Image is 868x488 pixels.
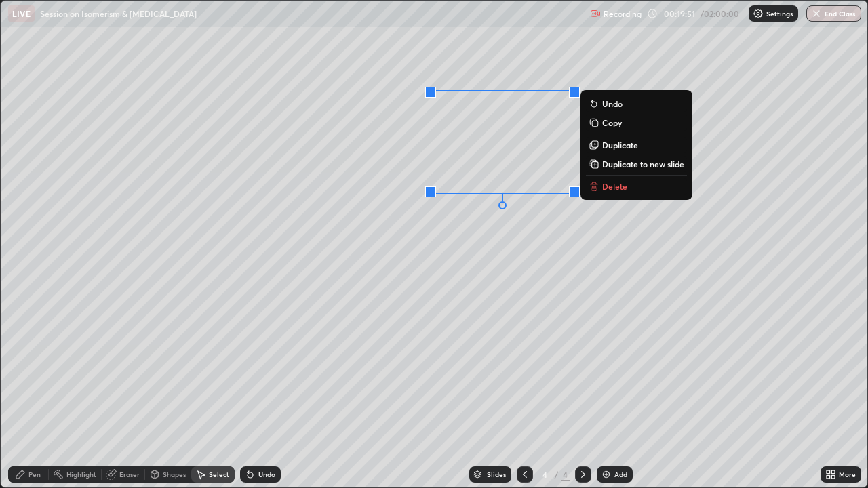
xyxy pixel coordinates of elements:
div: Eraser [119,471,140,478]
button: Duplicate to new slide [586,156,687,172]
div: 4 [538,470,552,479]
button: Undo [586,96,687,112]
p: Delete [602,181,627,192]
button: End Class [806,5,861,22]
div: Highlight [66,471,96,478]
div: Select [209,471,229,478]
div: / [555,470,559,479]
p: Session on Isomerism & [MEDICAL_DATA] [40,8,197,19]
button: Delete [586,178,687,195]
p: Settings [766,10,793,17]
p: Duplicate [602,140,638,150]
div: Undo [258,471,275,478]
img: recording.375f2c34.svg [590,8,601,19]
div: Shapes [163,471,186,478]
div: 4 [561,468,570,481]
div: Add [614,471,627,478]
img: class-settings-icons [753,8,764,19]
div: Slides [487,471,506,478]
img: end-class-cross [811,8,822,19]
div: Pen [28,471,41,478]
div: More [839,471,856,478]
p: LIVE [12,8,31,19]
p: Recording [604,9,642,19]
p: Undo [602,98,623,109]
button: Copy [586,115,687,131]
p: Duplicate to new slide [602,159,684,169]
button: Duplicate [586,137,687,153]
img: add-slide-button [601,469,612,480]
p: Copy [602,117,622,128]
